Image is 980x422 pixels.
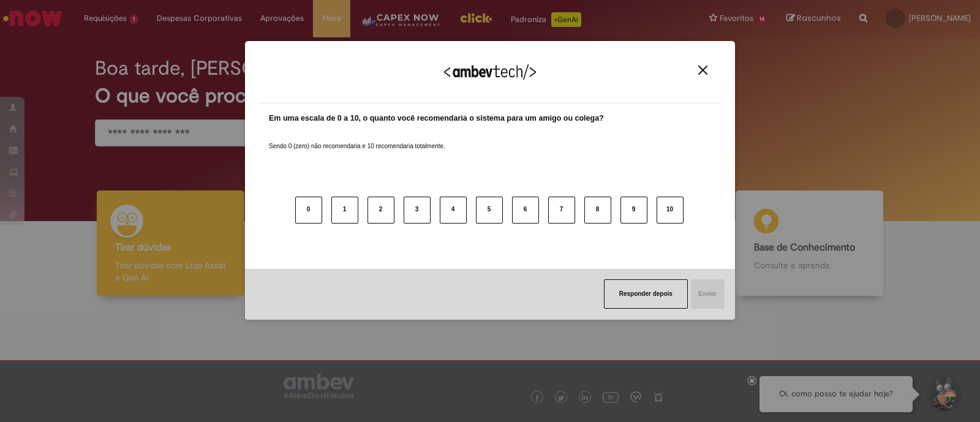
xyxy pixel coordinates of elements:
label: Em uma escala de 0 a 10, o quanto você recomendaria o sistema para um amigo ou colega? [269,113,604,124]
button: 2 [367,197,394,224]
button: 4 [440,197,467,224]
button: 7 [548,197,575,224]
label: Sendo 0 (zero) não recomendaria e 10 recomendaria totalmente. [269,127,445,151]
button: 3 [404,197,431,224]
button: 5 [476,197,503,224]
button: 1 [331,197,358,224]
button: 10 [657,197,684,224]
img: Logo Ambevtech [444,64,536,80]
button: Responder depois [604,279,688,309]
button: 9 [620,197,647,224]
button: 0 [295,197,322,224]
button: 8 [584,197,611,224]
button: Close [695,65,711,75]
img: Close [698,66,707,75]
button: 6 [512,197,539,224]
